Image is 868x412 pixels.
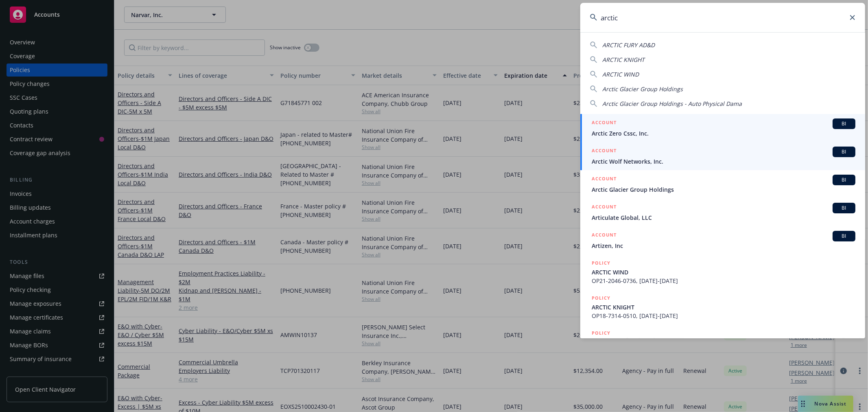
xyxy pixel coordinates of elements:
a: ACCOUNTBIArticulate Global, LLC [580,198,865,226]
a: ACCOUNTBIArtizen, Inc [580,226,865,254]
h5: ACCOUNT [592,147,617,156]
span: Arctic Glacier Group Holdings [602,85,683,93]
input: Search... [580,3,865,32]
h5: POLICY [592,294,610,302]
a: ACCOUNTBIArctic Wolf Networks, Inc. [580,142,865,170]
a: ACCOUNTBIArctic Glacier Group Holdings [580,170,865,198]
h5: ACCOUNT [592,203,617,213]
span: Arctic Glacier Group Holdings - General Liability [592,338,855,346]
span: Arctic Glacier Group Holdings [592,185,855,194]
span: BI [836,120,852,127]
h5: ACCOUNT [592,118,617,128]
span: ARCTIC WIND [592,268,855,276]
span: ARCTIC WIND [602,70,639,78]
a: POLICYARCTIC KNIGHTOP18-7314-0510, [DATE]-[DATE] [580,289,865,324]
span: Artizen, Inc [592,241,855,250]
span: Articulate Global, LLC [592,213,855,222]
h5: ACCOUNT [592,175,617,184]
span: BI [836,176,852,184]
span: BI [836,232,852,240]
a: POLICYARCTIC WINDOP21-2046-0736, [DATE]-[DATE] [580,254,865,289]
h5: POLICY [592,259,610,267]
span: BI [836,148,852,156]
span: ARCTIC KNIGHT [592,303,855,311]
span: ARCTIC FURY AD&D [602,41,655,49]
a: POLICYArctic Glacier Group Holdings - General Liability [580,324,865,359]
h5: ACCOUNT [592,231,617,241]
span: Arctic Wolf Networks, Inc. [592,157,855,166]
a: ACCOUNTBIArctic Zero Cssc, Inc. [580,114,865,142]
span: OP18-7314-0510, [DATE]-[DATE] [592,311,855,320]
span: ARCTIC KNIGHT [602,56,645,64]
span: Arctic Zero Cssc, Inc. [592,129,855,138]
span: Arctic Glacier Group Holdings - Auto Physical Dama [602,100,742,107]
h5: POLICY [592,329,610,337]
span: BI [836,204,852,212]
span: OP21-2046-0736, [DATE]-[DATE] [592,276,855,285]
